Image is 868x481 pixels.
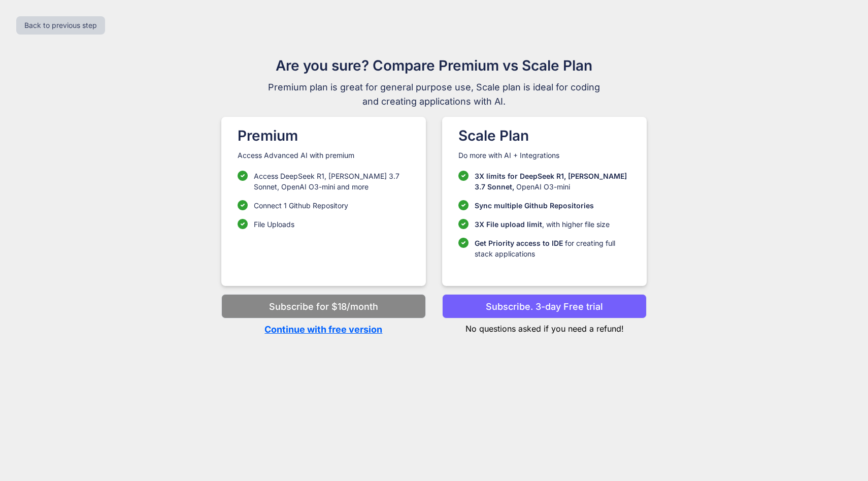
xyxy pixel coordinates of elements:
p: Sync multiple Github Repositories [475,200,594,211]
h1: Scale Plan [458,125,630,146]
p: Access Advanced AI with premium [238,150,410,161]
p: Continue with free version [221,323,426,336]
img: checklist [458,200,469,210]
p: File Uploads [254,219,294,230]
p: Subscribe for $18/month [269,300,378,313]
p: OpenAI O3-mini [475,171,630,192]
p: No questions asked if you need a refund! [442,318,647,335]
img: checklist [238,171,248,181]
h1: Are you sure? Compare Premium vs Scale Plan [263,55,605,76]
button: Subscribe for $18/month [221,294,426,318]
span: Premium plan is great for general purpose use, Scale plan is ideal for coding and creating applic... [263,80,605,109]
p: Access DeepSeek R1, [PERSON_NAME] 3.7 Sonnet, OpenAI O3-mini and more [254,171,410,192]
img: checklist [238,200,248,210]
h1: Premium [238,125,410,146]
span: 3X File upload limit [475,220,542,229]
img: checklist [458,238,469,248]
span: 3X limits for DeepSeek R1, [PERSON_NAME] 3.7 Sonnet, [475,172,627,191]
p: for creating full stack applications [475,238,630,259]
button: Back to previous step [16,16,105,35]
img: checklist [458,171,469,181]
img: checklist [238,219,248,229]
p: Do more with AI + Integrations [458,150,630,161]
span: Get Priority access to IDE [475,239,563,247]
p: , with higher file size [475,219,610,230]
p: Connect 1 Github Repository [254,200,348,211]
p: Subscribe. 3-day Free trial [486,300,603,313]
button: Subscribe. 3-day Free trial [442,294,647,318]
img: checklist [458,219,469,229]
